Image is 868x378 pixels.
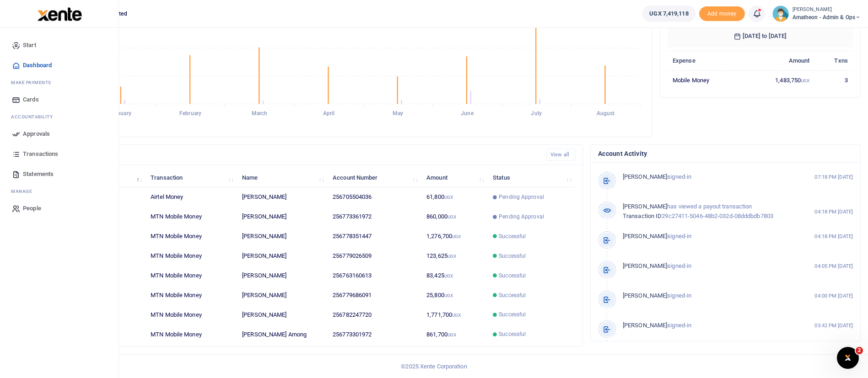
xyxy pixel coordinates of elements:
th: Amount: activate to sort column ascending [421,168,488,187]
iframe: Intercom live chat [837,347,859,369]
a: UGX 7,419,118 [642,5,695,22]
small: 04:18 PM [DATE] [814,208,853,216]
span: ake Payments [16,79,51,86]
td: MTN Mobile Money [146,246,237,266]
th: Txns [815,51,853,70]
td: [PERSON_NAME] [237,305,328,325]
li: M [7,184,111,198]
small: 04:00 PM [DATE] [814,292,853,300]
a: View all [546,149,575,161]
a: Approvals [7,124,111,144]
td: 256763160613 [328,266,421,286]
h4: Recent Transactions [43,150,539,160]
span: UGX 7,419,118 [649,9,688,18]
td: 860,000 [421,207,488,227]
li: Toup your wallet [699,6,745,21]
small: 07:18 PM [DATE] [814,173,853,181]
span: Amatheon - Admin & Ops [793,13,861,21]
td: MTN Mobile Money [146,266,237,286]
th: Status: activate to sort column ascending [488,168,575,187]
span: Transactions [23,149,58,159]
td: 83,425 [421,266,488,286]
tspan: February [179,111,201,117]
p: has viewed a payout transaction 29c27411-5046-48b2-032d-08dddbdb7803 [623,202,795,221]
span: Pending Approval [499,213,544,221]
span: Successful [499,232,526,240]
a: logo-small logo-large logo-large [37,10,82,17]
span: Successful [499,291,526,299]
span: [PERSON_NAME] [623,173,667,180]
tspan: July [531,111,541,117]
td: [PERSON_NAME] [237,246,328,266]
a: Statements [7,164,111,184]
td: 861,700 [421,325,488,344]
span: [PERSON_NAME] [623,292,667,299]
span: Successful [499,272,526,280]
small: UGX [447,254,456,259]
tspan: August [597,111,615,117]
h4: Account Activity [598,149,853,159]
td: 256782247720 [328,305,421,325]
p: signed-in [623,172,795,182]
td: MTN Mobile Money [146,227,237,246]
td: Mobile Money [668,70,743,90]
span: Dashboard [23,61,52,70]
td: 1,483,750 [743,70,815,90]
a: profile-user [PERSON_NAME] Amatheon - Admin & Ops [772,5,861,22]
td: [PERSON_NAME] [237,266,328,286]
td: 3 [815,70,853,90]
span: anage [16,188,32,195]
p: signed-in [623,291,795,301]
span: countability [18,113,53,120]
td: [PERSON_NAME] [237,286,328,305]
small: 03:42 PM [DATE] [814,322,853,330]
span: Approvals [23,129,50,138]
img: profile-user [772,5,789,22]
td: 256773301972 [328,325,421,344]
span: Start [23,41,36,50]
td: 256773361972 [328,207,421,227]
td: 256705504036 [328,187,421,207]
small: UGX [444,195,453,200]
th: Name: activate to sort column ascending [237,168,328,187]
small: UGX [447,214,456,219]
td: [PERSON_NAME] [237,187,328,207]
td: MTN Mobile Money [146,325,237,344]
td: [PERSON_NAME] [237,227,328,246]
span: [PERSON_NAME] [623,203,667,210]
li: Ac [7,110,111,124]
span: Pending Approval [499,193,544,201]
small: UGX [444,273,453,278]
small: [PERSON_NAME] [793,6,861,14]
span: Transaction ID [623,213,662,219]
span: Successful [499,310,526,319]
small: UGX [447,332,456,337]
p: signed-in [623,232,795,241]
li: Wallet ballance [639,5,699,22]
td: 1,276,700 [421,227,488,246]
a: People [7,198,111,218]
td: MTN Mobile Money [146,286,237,305]
span: 2 [856,347,863,354]
td: 25,800 [421,286,488,305]
tspan: June [461,111,474,117]
td: 61,800 [421,187,488,207]
p: signed-in [623,321,795,330]
td: [PERSON_NAME] Among [237,325,328,344]
tspan: March [252,111,268,117]
td: 1,771,700 [421,305,488,325]
span: Cards [23,95,39,104]
a: Cards [7,90,111,110]
span: Successful [499,330,526,338]
small: UGX [444,293,453,298]
img: logo-large [38,7,82,21]
tspan: May [393,111,403,117]
td: [PERSON_NAME] [237,207,328,227]
span: [PERSON_NAME] [623,262,667,269]
h6: [DATE] to [DATE] [668,25,853,47]
li: M [7,75,111,90]
td: Airtel Money [146,187,237,207]
small: UGX [801,78,809,83]
span: People [23,204,41,213]
td: 256779026509 [328,246,421,266]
